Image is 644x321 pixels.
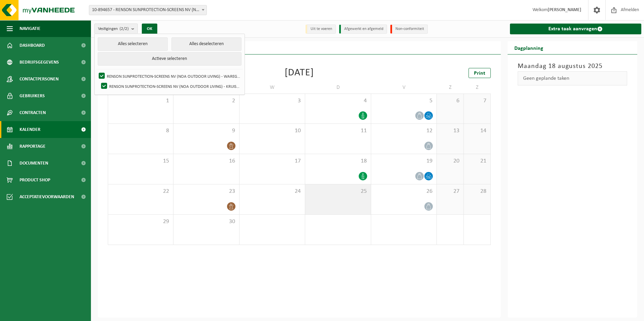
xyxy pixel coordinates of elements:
strong: [PERSON_NAME] [548,7,581,12]
span: Navigatie [20,20,40,37]
span: Acceptatievoorwaarden [20,188,74,205]
span: 29 [111,218,170,225]
div: Geen geplande taken [518,71,627,85]
button: Actieve selecteren [98,52,241,66]
span: Rapportage [20,138,45,155]
span: 25 [309,188,367,195]
span: Vestigingen [98,24,129,34]
td: V [371,81,437,94]
span: 15 [111,157,170,165]
span: 1 [111,97,170,105]
span: 8 [111,127,170,135]
span: 14 [467,127,487,135]
li: Non-conformiteit [390,25,428,34]
count: (2/2) [120,27,129,31]
span: 30 [177,218,235,225]
span: Product Shop [20,172,50,188]
span: 16 [177,157,235,165]
button: Alles selecteren [98,37,167,51]
button: Vestigingen(2/2) [94,24,138,34]
span: 7 [467,97,487,105]
span: 23 [177,188,235,195]
h3: Maandag 18 augustus 2025 [518,61,627,71]
span: 6 [440,97,460,105]
span: 22 [111,188,170,195]
span: 13 [440,127,460,135]
span: 18 [309,157,367,165]
span: 10 [243,127,301,135]
span: 11 [309,127,367,135]
span: 10-894657 - RENSON SUNPROTECTION-SCREENS NV (NOA OUTDOOR LIVING) - WAREGEM [89,5,206,15]
li: Uit te voeren [305,25,336,34]
li: Afgewerkt en afgemeld [339,25,387,34]
span: Contactpersonen [20,71,59,87]
span: 2 [177,97,235,105]
span: 21 [467,157,487,165]
span: 3 [243,97,301,105]
td: D [305,81,371,94]
span: 17 [243,157,301,165]
span: Documenten [20,155,48,172]
div: [DATE] [285,68,314,78]
label: RENSON SUNPROTECTION-SCREENS NV (NOA OUTDOOR LIVING) - KRUISEM [100,81,241,91]
span: 9 [177,127,235,135]
span: Print [474,71,485,76]
button: Alles deselecteren [171,37,241,51]
span: 19 [375,157,433,165]
span: Bedrijfsgegevens [20,54,59,71]
span: 5 [375,97,433,105]
span: 12 [375,127,433,135]
span: 27 [440,188,460,195]
span: 20 [440,157,460,165]
td: Z [464,81,491,94]
span: 10-894657 - RENSON SUNPROTECTION-SCREENS NV (NOA OUTDOOR LIVING) - WAREGEM [89,5,207,15]
span: Contracten [20,104,46,121]
span: 28 [467,188,487,195]
td: Z [437,81,464,94]
h2: Dagplanning [508,41,550,54]
a: Extra taak aanvragen [510,24,642,34]
span: Dashboard [20,37,45,54]
span: 26 [375,188,433,195]
span: 4 [309,97,367,105]
td: W [239,81,305,94]
span: Gebruikers [20,87,45,104]
label: RENSON SUNPROTECTION-SCREENS NV (NOA OUTDOOR LIVING) - WAREGEM [97,71,241,81]
button: OK [142,24,157,34]
span: 24 [243,188,301,195]
a: Print [469,68,491,78]
span: Kalender [20,121,40,138]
